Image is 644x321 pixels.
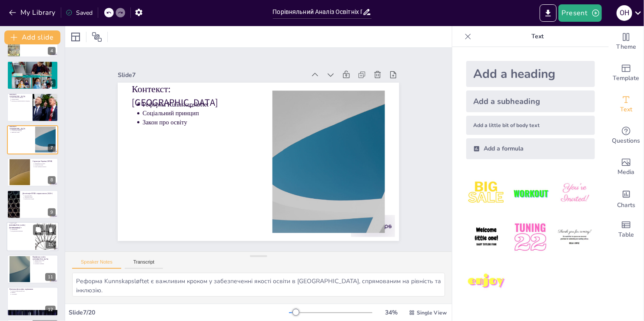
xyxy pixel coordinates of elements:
[466,138,595,159] div: Add a formula
[9,222,33,229] p: Структура [GEOGRAPHIC_DATA] (Enhetsskolen)
[46,241,56,249] div: 10
[466,61,595,87] div: Add a heading
[11,64,56,66] p: Структура презентації
[48,111,56,119] div: 6
[7,158,58,187] div: 8
[34,163,56,164] p: Обов'язковість освіти
[510,173,551,214] img: 2.jpeg
[69,30,83,44] div: Layout
[11,129,33,130] p: Реформа Kunnskapsløftet
[10,93,30,98] p: Контекст: [GEOGRAPHIC_DATA]
[11,294,56,295] p: Сегрегація
[609,214,644,245] div: Add a table
[24,195,56,197] p: Свідомий вибір
[4,30,60,44] button: Add slide
[466,90,595,112] div: Add a subheading
[609,120,644,151] div: Get real-time input from your audience
[45,306,56,314] div: 12
[11,227,33,229] p: Обов'язковість освіти
[617,4,632,22] button: O H
[11,292,56,294] p: Рівність
[609,26,644,57] div: Change the overall theme
[34,261,56,263] p: Рівний доступ
[10,288,56,291] p: Ключова філософія: порівняння
[69,308,289,317] div: Slide 7 / 20
[618,167,635,177] span: Media
[613,74,640,83] span: Template
[24,197,56,198] p: Академічні ліцеї
[417,309,447,316] span: Single View
[558,4,602,22] button: Present
[7,6,59,20] button: My Library
[618,230,634,240] span: Table
[48,79,56,87] div: 5
[554,173,595,214] img: 3.jpeg
[48,144,56,152] div: 7
[7,93,58,122] div: 6
[48,208,56,216] div: 9
[466,217,507,257] img: 4.jpeg
[11,291,56,292] p: Розвиток компетентностей
[10,62,56,64] p: Зміст презентації
[45,273,56,281] div: 11
[466,116,595,135] div: Add a little bit of body text
[7,61,58,90] div: 5
[125,259,163,269] button: Transcript
[48,176,56,184] div: 8
[11,231,33,232] p: Продовження навчання
[620,105,632,114] span: Text
[34,166,56,167] p: Нова Українська Школа
[554,217,595,257] img: 6.jpeg
[11,97,30,99] p: Нова Українська Школа
[166,65,275,120] p: Соціальний принцип
[475,26,600,47] p: Text
[48,47,56,55] div: 4
[159,37,286,113] p: Контекст: [GEOGRAPHIC_DATA]
[616,42,636,52] span: Theme
[169,57,279,113] p: Реформа Kunnskapsløftet
[617,5,632,21] div: O H
[11,130,33,132] p: Соціальний принцип
[24,198,56,200] p: Професійні коледжі
[11,229,33,231] p: Соціалізація
[162,74,272,129] p: Закон про освіту
[7,125,58,154] div: 7
[72,273,445,297] textarea: Реформа Kunnskapsløftet є важливим кроком у забезпеченні якості освіти в [GEOGRAPHIC_DATA], спрям...
[609,151,644,183] div: Add images, graphics, shapes or video
[609,89,644,120] div: Add text boxes
[34,260,56,261] p: Універсальна освіта
[381,308,402,317] div: 34 %
[466,173,507,214] img: 1.jpeg
[11,132,33,134] p: Закон про освіту
[66,9,93,17] div: Saved
[34,263,56,265] p: Гнучкість профілів
[540,4,557,22] button: Export to PowerPoint
[159,20,334,104] div: Slide 7
[612,136,641,146] span: Questions
[510,217,551,257] img: 5.jpeg
[7,222,59,252] div: 10
[10,125,33,130] p: Контекст: [GEOGRAPHIC_DATA]
[33,225,43,235] button: Duplicate Slide
[11,67,56,69] p: Рекомендації
[617,201,635,210] span: Charts
[7,287,58,316] div: 12
[72,259,121,269] button: Speaker Notes
[46,225,56,235] button: Delete Slide
[11,66,56,67] p: Ключові теми
[609,183,644,214] div: Add charts and graphs
[11,100,30,102] p: Перехід до компетентнісного підходу
[33,160,56,162] p: Структура України (НУШ)
[34,164,56,166] p: Структура освіти
[7,255,58,284] div: 11
[466,261,507,302] img: 7.jpeg
[11,98,30,100] p: Освітні втрати
[92,32,102,42] span: Position
[33,256,56,261] p: Профільна освіта [GEOGRAPHIC_DATA]
[22,192,56,195] p: Деталізація НУШ: старша школа (2025+)
[7,190,58,219] div: 9
[609,57,644,89] div: Add ready made slides
[273,6,362,18] input: Insert title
